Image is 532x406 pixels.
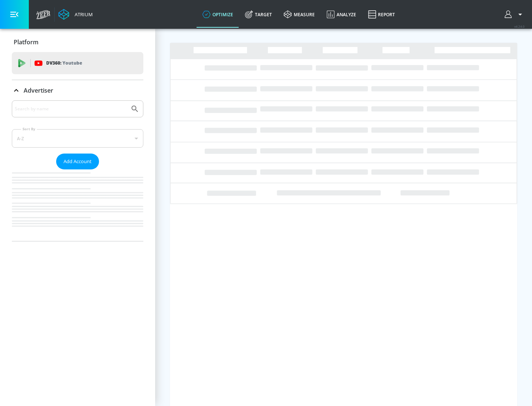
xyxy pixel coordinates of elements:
div: DV360: Youtube [12,52,143,74]
div: Platform [12,32,143,52]
input: Search by name [15,104,127,114]
p: DV360: [46,59,82,67]
a: Atrium [58,9,93,20]
a: Analyze [321,1,362,28]
div: Advertiser [12,100,143,241]
a: measure [278,1,321,28]
div: Advertiser [12,80,143,101]
p: Platform [14,38,38,46]
label: Sort By [21,127,37,131]
p: Youtube [62,59,82,67]
p: Advertiser [24,86,53,94]
button: Add Account [56,154,99,169]
div: Atrium [72,11,93,18]
a: Target [239,1,278,28]
div: A-Z [12,129,143,148]
span: v 4.24.0 [514,24,525,28]
span: Add Account [64,157,92,166]
a: optimize [197,1,239,28]
nav: list of Advertiser [12,169,143,241]
a: Report [362,1,401,28]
